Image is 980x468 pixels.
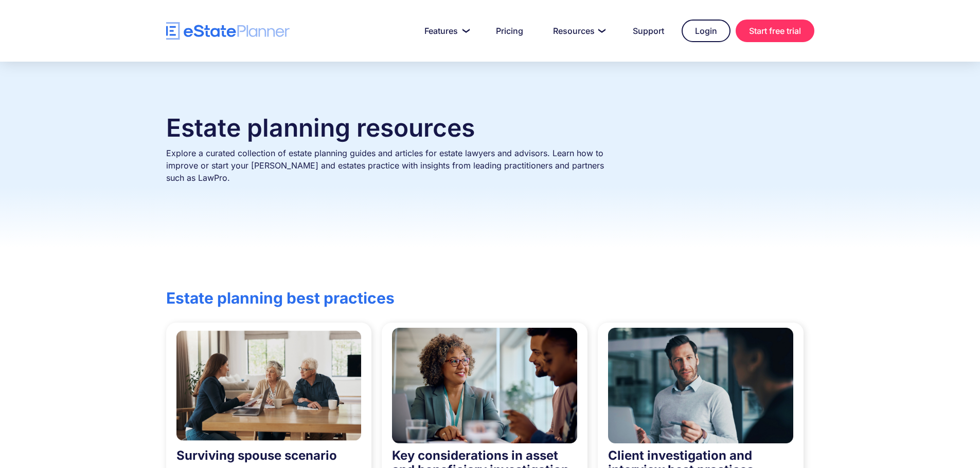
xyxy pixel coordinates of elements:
a: Pricing [484,21,536,41]
a: Start free trial [736,20,814,42]
h1: Estate planning resources [166,113,814,143]
a: Login [682,20,730,42]
h2: Estate planning best practices [166,289,458,307]
p: Explore a curated collection of estate planning guides and articles for estate lawyers and adviso... [166,147,620,196]
a: Support [620,21,676,41]
div: Surviving spouse scenario [176,448,362,463]
a: Features [412,21,478,41]
a: Resources [541,21,615,41]
a: home [166,22,290,40]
